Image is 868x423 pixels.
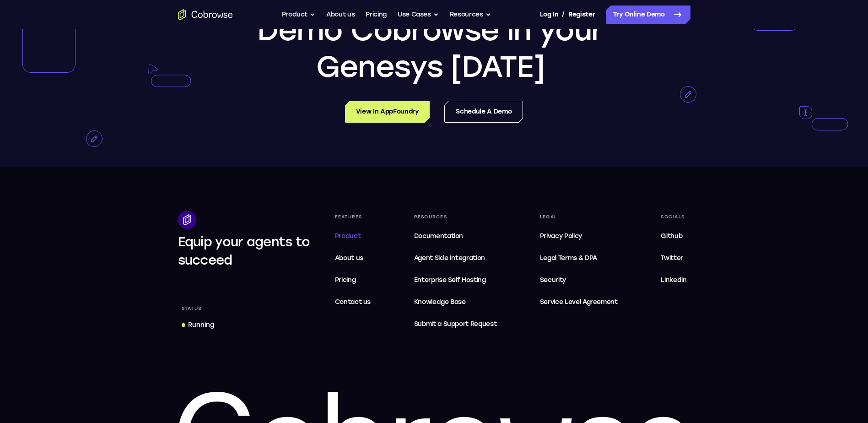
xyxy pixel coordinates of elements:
button: Use Cases [398,5,439,24]
span: Security [540,276,566,284]
span: Product [335,232,361,240]
a: Twitter [657,249,690,267]
a: About us [326,5,355,24]
button: Resources [450,5,491,24]
a: Security [536,271,621,289]
span: Pricing [335,276,356,284]
a: Log In [540,5,558,24]
span: About us [335,254,363,262]
a: Pricing [331,271,375,289]
span: Agent Side Integration [414,253,497,264]
div: Socials [657,211,690,223]
a: Pricing [366,5,387,24]
span: Demo Cobrowse in your [257,12,603,48]
a: Agent Side Integration [410,249,501,267]
div: Status [178,302,205,315]
a: View in AppFoundry [345,101,430,123]
a: Try Online Demo [606,5,690,24]
span: Equip your agents to succeed [178,234,310,268]
span: Legal Terms & DPA [540,254,597,262]
span: Documentation [414,232,463,240]
span: Privacy Policy [540,232,582,240]
a: Legal Terms & DPA [536,249,621,267]
span: Twitter [661,254,683,262]
span: Service Level Agreement [540,297,618,308]
a: Github [657,227,690,245]
div: Features [331,211,375,223]
a: Product [331,227,375,245]
span: Enterprise Self Hosting [414,275,497,286]
span: / [562,9,565,20]
span: Submit a Support Request [414,319,497,330]
a: Service Level Agreement [536,293,621,311]
span: Genesys [DATE] [316,49,545,84]
span: Contact us [335,298,371,306]
span: Knowledge Base [414,298,466,306]
div: Resources [410,211,501,223]
a: Privacy Policy [536,227,621,245]
button: Product [282,5,316,24]
a: Schedule a Demo [444,101,523,123]
a: Enterprise Self Hosting [410,271,501,289]
a: Linkedin [657,271,690,289]
a: Submit a Support Request [410,315,501,333]
span: Github [661,232,682,240]
a: Go to the home page [178,9,233,20]
a: Running [178,317,218,333]
a: Knowledge Base [410,293,501,311]
a: Documentation [410,227,501,245]
span: Linkedin [661,276,686,284]
a: Register [568,5,595,24]
a: Contact us [331,293,375,311]
div: Running [188,320,214,330]
div: Legal [536,211,621,223]
a: About us [331,249,375,267]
